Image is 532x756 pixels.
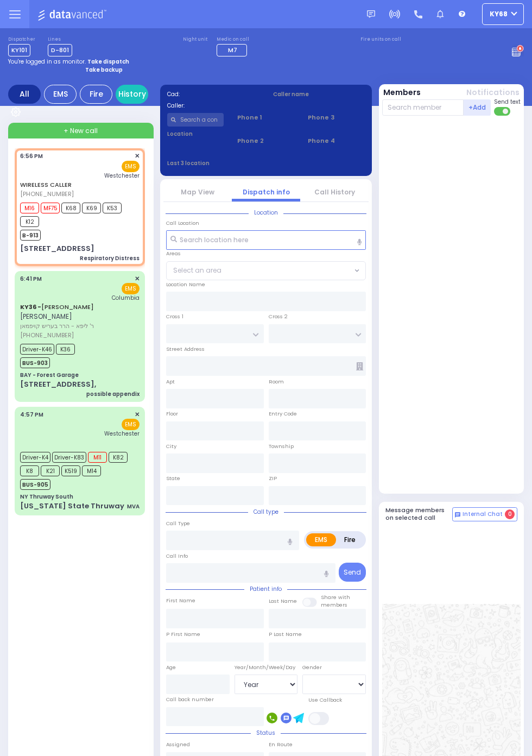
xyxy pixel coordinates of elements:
[87,58,129,66] strong: Take dispatch
[20,379,96,390] div: [STREET_ADDRESS],
[20,180,72,189] a: WIRELESS CALLER
[269,631,302,638] label: P Last Name
[382,99,464,116] input: Search member
[48,36,72,43] label: Lines
[217,36,250,43] label: Medic on call
[135,274,140,283] span: ✕
[356,362,363,370] span: Other building occupants
[273,90,365,98] label: Caller name
[308,136,365,146] span: Phone 4
[166,313,183,320] label: Cross 1
[20,216,39,227] span: K12
[20,303,94,311] a: [PERSON_NAME]
[64,126,98,136] span: + New call
[166,475,180,482] label: State
[109,452,128,463] span: K82
[244,585,287,593] span: Patient info
[88,452,107,463] span: M11
[339,563,366,582] button: Send
[464,99,491,116] button: +Add
[166,696,214,703] label: Call back number
[41,203,60,213] span: MF75
[452,507,517,521] button: Internal Chat 0
[367,10,375,18] img: message.svg
[466,87,520,98] button: Notifications
[61,203,80,213] span: K68
[269,443,294,450] label: Township
[308,113,365,122] span: Phone 3
[166,281,205,288] label: Location Name
[321,594,350,601] small: Share with
[251,729,281,737] span: Status
[52,452,86,463] span: Driver-K83
[302,664,322,671] label: Gender
[249,209,283,217] span: Location
[455,512,460,518] img: comment-alt.png
[173,266,221,275] span: Select an area
[482,3,524,25] button: ky68
[167,90,259,98] label: Cad:
[48,44,72,56] span: D-801
[505,509,515,519] span: 0
[166,552,188,560] label: Call Info
[360,36,401,43] label: Fire units on call
[82,465,101,476] span: M14
[166,520,190,527] label: Call Type
[183,36,207,43] label: Night unit
[166,631,200,638] label: P First Name
[135,152,140,161] span: ✕
[321,601,347,608] span: members
[20,230,41,241] span: B-913
[166,443,176,450] label: City
[228,46,237,54] span: M7
[166,741,190,748] label: Assigned
[385,507,453,521] h5: Message members on selected call
[167,113,224,127] input: Search a contact
[20,312,72,321] span: [PERSON_NAME]
[20,303,41,311] span: KY36 -
[494,98,521,106] span: Send text
[314,187,355,197] a: Call History
[20,275,42,283] span: 6:41 PM
[20,152,43,160] span: 6:56 PM
[127,502,140,511] div: MVA
[61,465,80,476] span: K519
[20,411,43,419] span: 4:57 PM
[116,85,148,104] a: History
[269,313,288,320] label: Cross 2
[306,533,336,546] label: EMS
[335,533,364,546] label: Fire
[166,219,199,227] label: Call Location
[20,203,39,213] span: M16
[20,479,50,490] span: BUS-905
[37,8,110,21] img: Logo
[8,58,86,66] span: You're logged in as monitor.
[135,410,140,419] span: ✕
[269,597,297,605] label: Last Name
[269,410,297,418] label: Entry Code
[8,36,35,43] label: Dispatcher
[20,331,74,339] span: [PHONE_NUMBER]
[20,501,124,512] div: [US_STATE] State Thruway
[86,390,140,398] div: possible appendix
[8,44,30,56] span: KY101
[112,294,140,302] span: Columbia
[20,465,39,476] span: K8
[56,344,75,355] span: K36
[80,85,112,104] div: Fire
[490,9,508,19] span: ky68
[104,430,140,438] span: Westchester
[20,322,136,331] span: ר' ליפא - הרר בעריש קויפמאן
[248,508,284,516] span: Call type
[166,378,175,386] label: Apt
[44,85,77,104] div: EMS
[103,203,122,213] span: K53
[181,187,214,197] a: Map View
[122,419,140,430] span: EMS
[166,597,195,604] label: First Name
[20,190,74,198] span: [PHONE_NUMBER]
[243,187,290,197] a: Dispatch info
[166,345,205,353] label: Street Address
[383,87,421,98] button: Members
[82,203,101,213] span: K69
